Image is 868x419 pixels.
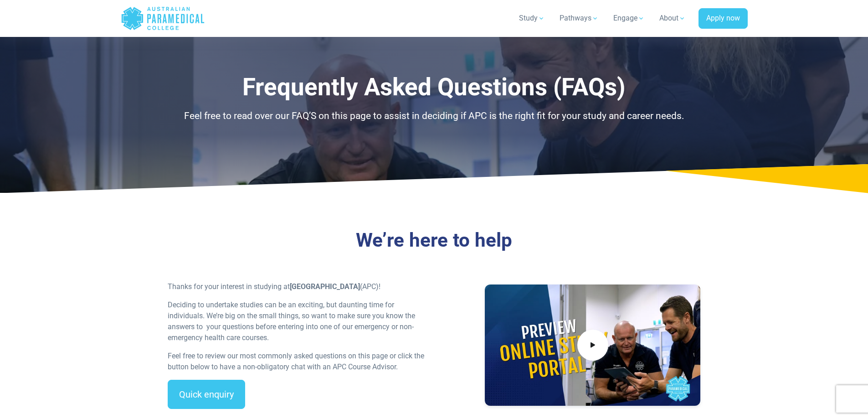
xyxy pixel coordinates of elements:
a: About [654,5,691,31]
span: Deciding to undertake studies can be an exciting, but daunting time for individuals. We’re big on... [168,300,415,342]
a: Engage [608,5,650,31]
span: Feel free to review our most commonly asked questions on this page or click the button below to h... [168,352,424,371]
a: Pathways [554,5,604,31]
a: Quick enquiry [168,380,245,409]
p: Feel free to read over our FAQ’S on this page to assist in deciding if APC is the right fit for y... [168,109,701,124]
a: Apply now [699,8,748,29]
strong: [GEOGRAPHIC_DATA] [290,282,360,291]
span: Thanks for your interest in studying at (APC)! [168,282,380,291]
h1: Frequently Asked Questions (FAQs) [168,73,701,102]
a: Study [514,5,550,31]
a: Australian Paramedical College [121,4,205,33]
h3: We’re here to help [168,229,701,252]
